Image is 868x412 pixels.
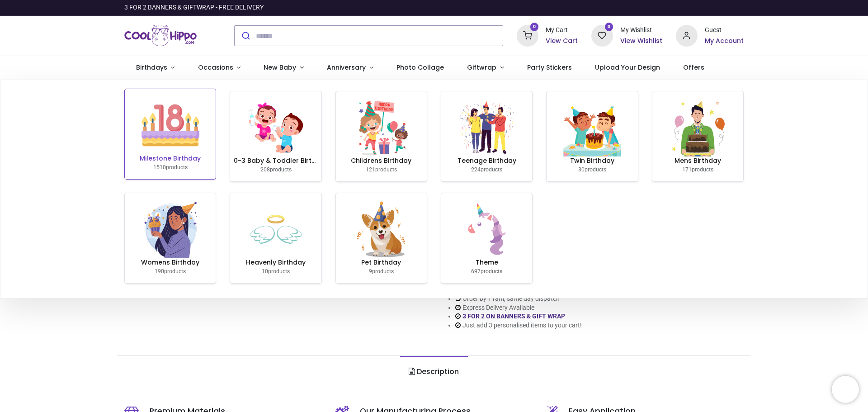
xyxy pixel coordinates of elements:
a: Logo of Cool Hippo [124,23,197,48]
span: 697 [471,268,481,275]
div: My Wishlist [620,26,662,35]
a: View Cart [546,37,578,46]
a: 0 [591,32,613,39]
h6: Theme [445,258,528,267]
h6: Heavenly Birthday [234,258,317,267]
a: Womens Birthday 190products [125,193,216,283]
sup: 0 [530,23,539,31]
img: Cool Hippo [124,23,197,48]
a: 3 FOR 2 ON BANNERS & GIFT WRAP [462,313,565,320]
span: 10 [262,268,268,275]
a: Childrens Birthday 121products [336,91,427,181]
h6: 0-3 Baby & Toddler Birthday [234,156,317,166]
span: New Baby [264,63,296,72]
span: 208 [260,166,270,173]
a: Twin Birthday 30products [547,91,637,181]
iframe: Brevo live chat [832,376,859,403]
span: Offers [683,63,704,72]
h6: Childrens Birthday [340,156,423,166]
span: Anniversary [327,63,366,72]
span: Photo Collage [396,63,444,72]
div: 3 FOR 2 BANNERS & GIFTWRAP - FREE DELIVERY [124,3,264,12]
small: products [471,166,502,173]
small: products [682,166,713,173]
img: image [247,200,305,258]
img: image [352,99,410,156]
small: products [369,268,394,275]
small: products [366,166,397,173]
h6: Milestone Birthday [128,154,212,163]
img: image [458,99,516,156]
img: image [669,99,726,156]
a: 0-3 Baby & Toddler Birthday 208products [230,91,321,181]
div: My Cart [546,26,578,35]
h6: Womens Birthday [128,258,212,267]
small: products [155,268,186,275]
a: My Account [705,37,744,46]
h6: Mens Birthday [656,156,740,166]
span: Birthdays [136,63,167,72]
small: products [260,166,292,173]
li: Order by 11am, same day dispatch [455,294,582,303]
a: Anniversary [315,56,385,80]
sup: 0 [605,23,613,31]
span: 171 [682,166,692,173]
a: Heavenly Birthday 10products [230,193,321,283]
img: image [563,99,621,156]
img: image [142,96,199,154]
a: Teenage Birthday 224products [441,91,532,181]
h6: Pet Birthday [340,258,423,267]
a: 0 [517,32,538,39]
small: products [262,268,290,275]
span: 190 [155,268,164,275]
span: 224 [471,166,481,173]
li: Express Delivery Available [455,303,582,313]
a: Occasions [186,56,252,80]
li: Just add 3 personalised items to your cart! [455,321,582,330]
a: Milestone Birthday 1510products [125,89,216,179]
h6: Twin Birthday [550,156,634,166]
a: Pet Birthday 9products [336,193,427,283]
small: products [471,268,502,275]
div: Guest [705,26,744,35]
span: 1510 [153,164,166,170]
a: Mens Birthday 171products [652,91,743,181]
button: Submit [235,26,256,46]
span: Party Stickers [527,63,572,72]
span: Occasions [198,63,233,72]
img: image [458,200,516,258]
a: New Baby [252,56,316,80]
a: Giftwrap [455,56,515,80]
span: 121 [366,166,375,173]
span: Giftwrap [467,63,496,72]
img: image [247,99,305,156]
iframe: Customer reviews powered by Trustpilot [554,3,744,12]
a: View Wishlist [620,37,662,46]
a: Theme 697products [441,193,532,283]
small: products [153,164,188,170]
span: 30 [578,166,585,173]
img: image [142,200,199,258]
img: image [352,200,410,258]
span: 9 [369,268,372,275]
a: Birthdays [124,56,186,80]
span: Upload Your Design [595,63,660,72]
h6: Teenage Birthday [445,156,528,166]
small: products [578,166,606,173]
a: Description [400,356,467,388]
